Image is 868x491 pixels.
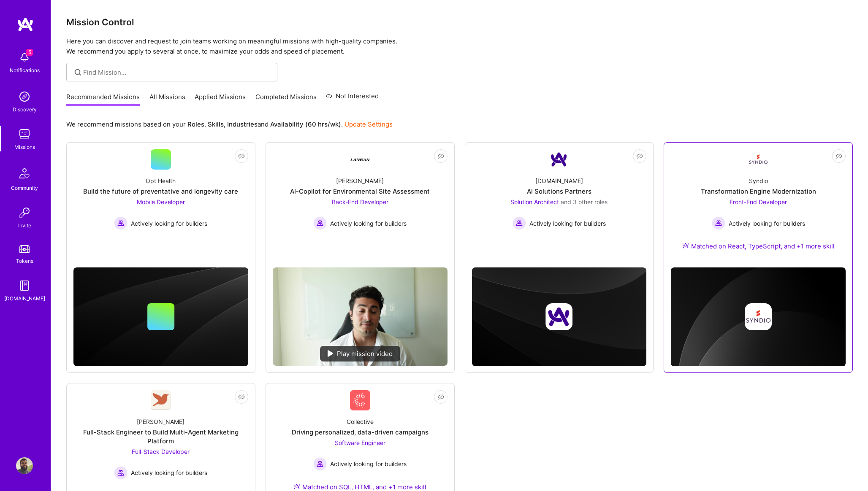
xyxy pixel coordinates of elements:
[16,88,33,105] img: discovery
[73,149,248,254] a: Opt HealthBuild the future of preventative and longevity careMobile Developer Actively looking fo...
[510,198,559,205] span: Solution Architect
[187,120,204,128] b: Roles
[16,256,33,265] div: Tokens
[344,120,393,128] a: Update Settings
[227,120,258,128] b: Industries
[11,183,38,192] div: Community
[350,390,370,410] img: Company Logo
[16,126,33,143] img: teamwork
[18,221,31,230] div: Invite
[4,294,45,303] div: [DOMAIN_NAME]
[132,448,190,455] span: Full-Stack Developer
[19,245,30,253] img: tokens
[14,457,35,474] a: User Avatar
[13,105,37,114] div: Discovery
[273,267,448,366] img: No Mission
[549,149,569,170] img: Company Logo
[17,17,34,32] img: logo
[671,267,846,367] img: cover
[437,153,444,159] i: icon EyeClosed
[328,350,334,357] img: play
[137,417,184,426] div: [PERSON_NAME]
[330,219,407,228] span: Actively looking for builders
[472,149,647,254] a: Company Logo[DOMAIN_NAME]AI Solutions PartnersSolution Architect and 3 other rolesActively lookin...
[137,198,185,205] span: Mobile Developer
[336,176,384,185] div: [PERSON_NAME]
[16,277,33,294] img: guide book
[535,176,583,185] div: [DOMAIN_NAME]
[671,149,846,261] a: Company LogoSyndioTransformation Engine ModernizationFront-End Developer Actively looking for bui...
[73,67,83,77] i: icon SearchGrey
[712,216,725,230] img: Actively looking for builders
[350,149,370,170] img: Company Logo
[293,483,300,490] img: Ateam Purple Icon
[14,143,35,151] div: Missions
[73,428,248,445] div: Full-Stack Engineer to Build Multi-Agent Marketing Platform
[320,346,400,362] div: Play mission video
[270,120,341,128] b: Availability (60 hrs/wk)
[347,417,374,426] div: Collective
[545,303,572,330] img: Company logo
[16,457,33,474] img: User Avatar
[701,187,816,196] div: Transformation Engine Modernization
[66,17,853,27] h3: Mission Control
[561,198,608,205] span: and 3 other roles
[313,457,327,471] img: Actively looking for builders
[748,149,768,170] img: Company Logo
[437,394,444,400] i: icon EyeClosed
[273,149,448,261] a: Company Logo[PERSON_NAME]AI-Copilot for Environmental Site AssessmentBack-End Developer Actively ...
[745,303,772,330] img: Company logo
[149,92,185,106] a: All Missions
[10,66,40,75] div: Notifications
[66,36,853,57] p: Here you can discover and request to join teams working on meaningful missions with high-quality ...
[529,219,606,228] span: Actively looking for builders
[472,267,647,366] img: cover
[14,163,35,183] img: Community
[513,216,526,230] img: Actively looking for builders
[682,242,689,249] img: Ateam Purple Icon
[195,92,246,106] a: Applied Missions
[326,91,379,106] a: Not Interested
[131,219,207,228] span: Actively looking for builders
[151,390,171,410] img: Company Logo
[26,49,33,56] span: 5
[131,468,207,477] span: Actively looking for builders
[114,466,127,480] img: Actively looking for builders
[313,216,327,230] img: Actively looking for builders
[255,92,317,106] a: Completed Missions
[527,187,591,196] div: AI Solutions Partners
[749,176,768,185] div: Syndio
[16,49,33,66] img: bell
[335,439,385,446] span: Software Engineer
[729,219,805,228] span: Actively looking for builders
[83,68,271,77] input: Find Mission...
[636,153,643,159] i: icon EyeClosed
[730,198,787,205] span: Front-End Developer
[290,187,430,196] div: AI-Copilot for Environmental Site Assessment
[332,198,388,205] span: Back-End Developer
[292,428,429,437] div: Driving personalized, data-driven campaigns
[208,120,224,128] b: Skills
[238,394,245,400] i: icon EyeClosed
[146,176,176,185] div: Opt Health
[66,92,140,106] a: Recommended Missions
[16,204,33,221] img: Invite
[835,153,842,159] i: icon EyeClosed
[682,242,835,251] div: Matched on React, TypeScript, and +1 more skill
[83,187,238,196] div: Build the future of preventative and longevity care
[114,216,127,230] img: Actively looking for builders
[330,459,407,468] span: Actively looking for builders
[66,120,393,129] p: We recommend missions based on your , , and .
[238,153,245,159] i: icon EyeClosed
[73,267,248,366] img: cover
